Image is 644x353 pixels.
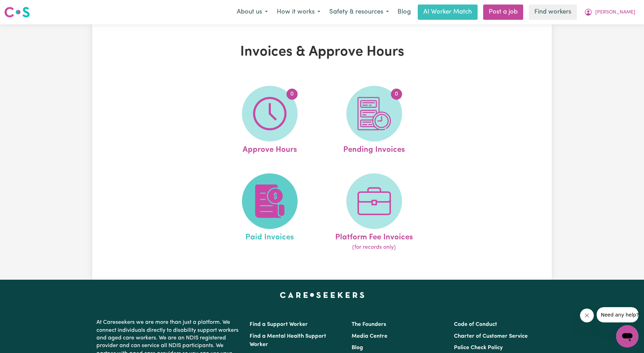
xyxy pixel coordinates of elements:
[243,141,297,156] span: Approve Hours
[580,5,640,19] button: My Account
[4,4,30,20] a: Careseekers logo
[352,243,396,252] span: (for records only)
[418,5,478,20] a: AI Worker Match
[454,334,528,339] a: Charter of Customer Service
[483,5,523,20] a: Post a job
[324,173,424,252] a: Platform Fee Invoices(for records only)
[4,5,42,10] span: Need any help?
[352,334,387,339] a: Media Centre
[173,44,471,60] h1: Invoices & Approve Hours
[250,334,326,347] a: Find a Mental Health Support Worker
[232,5,272,19] button: About us
[280,292,364,298] a: Careseekers home page
[595,9,635,16] span: [PERSON_NAME]
[352,322,386,327] a: The Founders
[4,6,30,18] img: Careseekers logo
[220,173,320,252] a: Paid Invoices
[325,5,393,19] button: Safety & resources
[250,322,308,327] a: Find a Support Worker
[286,89,298,100] span: 0
[391,89,402,100] span: 0
[580,309,594,322] iframe: Close message
[352,345,363,351] a: Blog
[454,345,503,351] a: Police Check Policy
[529,5,577,20] a: Find workers
[220,86,320,156] a: Approve Hours
[393,5,415,20] a: Blog
[343,141,405,156] span: Pending Invoices
[324,86,424,156] a: Pending Invoices
[272,5,325,19] button: How it works
[245,229,294,244] span: Paid Invoices
[616,325,638,347] iframe: Button to launch messaging window
[335,229,413,244] span: Platform Fee Invoices
[454,322,497,327] a: Code of Conduct
[597,307,638,322] iframe: Message from company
